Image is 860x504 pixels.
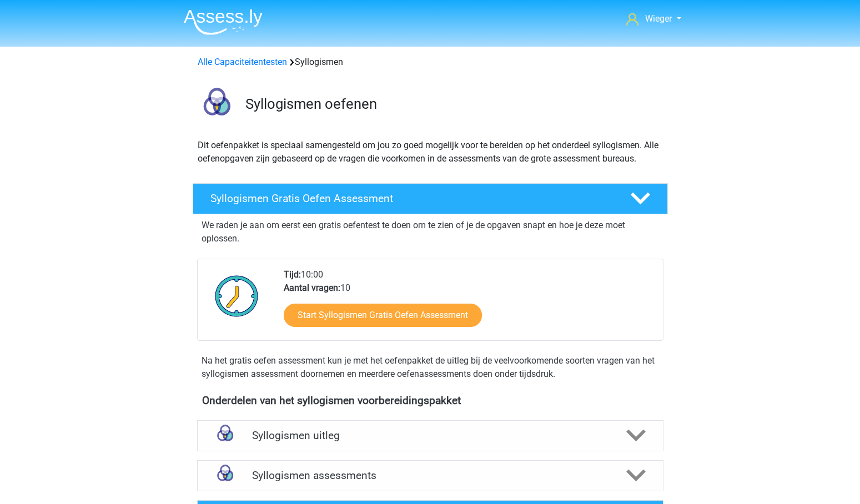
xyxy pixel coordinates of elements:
img: syllogismen assessments [211,461,239,490]
h4: Syllogismen uitleg [252,429,608,442]
a: Wieger [622,12,685,26]
b: Tijd: [284,269,301,280]
span: Wieger [645,13,672,24]
a: Alle Capaciteitentesten [198,57,287,67]
h4: Syllogismen assessments [252,469,608,482]
p: We raden je aan om eerst een gratis oefentest te doen om te zien of je de opgaven snapt en hoe je... [202,219,659,245]
img: syllogismen [193,82,240,129]
a: Start Syllogismen Gratis Oefen Assessment [284,304,482,327]
p: Dit oefenpakket is speciaal samengesteld om jou zo goed mogelijk voor te bereiden op het onderdee... [198,139,663,165]
img: syllogismen uitleg [211,421,239,450]
a: assessments Syllogismen assessments [193,460,668,491]
img: Klok [209,268,265,324]
div: Syllogismen [193,56,667,69]
a: uitleg Syllogismen uitleg [193,420,668,451]
h4: Onderdelen van het syllogismen voorbereidingspakket [202,394,658,407]
img: Assessly [184,9,263,35]
div: Na het gratis oefen assessment kun je met het oefenpakket de uitleg bij de veelvoorkomende soorte... [197,354,663,381]
h4: Syllogismen Gratis Oefen Assessment [210,192,612,205]
a: Syllogismen Gratis Oefen Assessment [188,183,672,214]
div: 10:00 10 [275,268,662,340]
b: Aantal vragen: [284,283,340,293]
h3: Syllogismen oefenen [245,95,659,113]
